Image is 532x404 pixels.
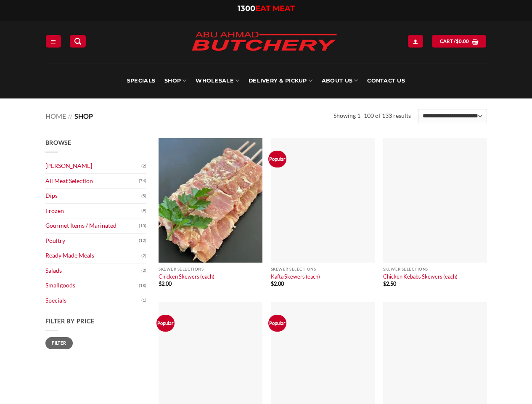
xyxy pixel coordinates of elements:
[45,248,141,263] a: Ready Made Meals
[68,112,72,120] span: //
[383,138,487,263] img: Chicken Kebabs Skewers
[139,234,146,247] span: (12)
[45,189,141,203] a: Dips
[164,63,186,98] a: SHOP
[45,337,73,349] button: Filter
[184,26,344,58] img: Abu Ahmad Butchery
[45,234,139,248] a: Poultry
[238,4,295,13] a: 1300EAT MEAT
[418,109,487,123] select: Shop order
[456,38,469,44] bdi: 0.00
[159,138,262,263] img: Chicken Skewers
[383,273,458,280] a: Chicken Kebabs Skewers (each)
[159,280,172,287] bdi: 2.00
[322,63,358,98] a: About Us
[141,205,146,217] span: (9)
[45,112,66,120] a: Home
[139,279,146,292] span: (18)
[159,280,161,287] span: $
[238,4,255,13] span: 1300
[74,112,93,120] span: Shop
[45,293,141,308] a: Specials
[45,204,141,218] a: Frozen
[196,63,239,98] a: Wholesale
[159,273,214,280] a: Chicken Skewers (each)
[456,37,459,45] span: $
[45,278,139,293] a: Smallgoods
[46,35,61,47] a: Menu
[141,160,146,173] span: (2)
[271,280,274,287] span: $
[127,63,155,98] a: Specials
[141,250,146,262] span: (2)
[271,280,284,287] bdi: 2.00
[45,317,95,324] span: Filter by price
[159,267,262,271] p: Skewer Selections
[367,63,405,98] a: Contact Us
[139,220,146,232] span: (13)
[383,280,396,287] bdi: 2.50
[440,37,469,45] span: Cart /
[255,4,295,13] span: EAT MEAT
[45,263,141,278] a: Salads
[70,35,86,47] a: Search
[141,190,146,202] span: (5)
[45,139,71,146] span: Browse
[45,159,141,173] a: [PERSON_NAME]
[141,294,146,307] span: (1)
[249,63,312,98] a: Delivery & Pickup
[139,175,146,187] span: (74)
[383,280,386,287] span: $
[408,35,423,47] a: Login
[432,35,486,47] a: View cart
[383,267,487,271] p: Skewer Selections
[45,218,139,233] a: Gourmet Items / Marinated
[45,174,139,189] a: All Meat Selection
[333,111,411,121] p: Showing 1–100 of 133 results
[271,267,375,271] p: Skewer Selections
[271,138,375,263] img: Kafta Skewers
[141,264,146,277] span: (2)
[271,273,320,280] a: Kafta Skewers (each)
